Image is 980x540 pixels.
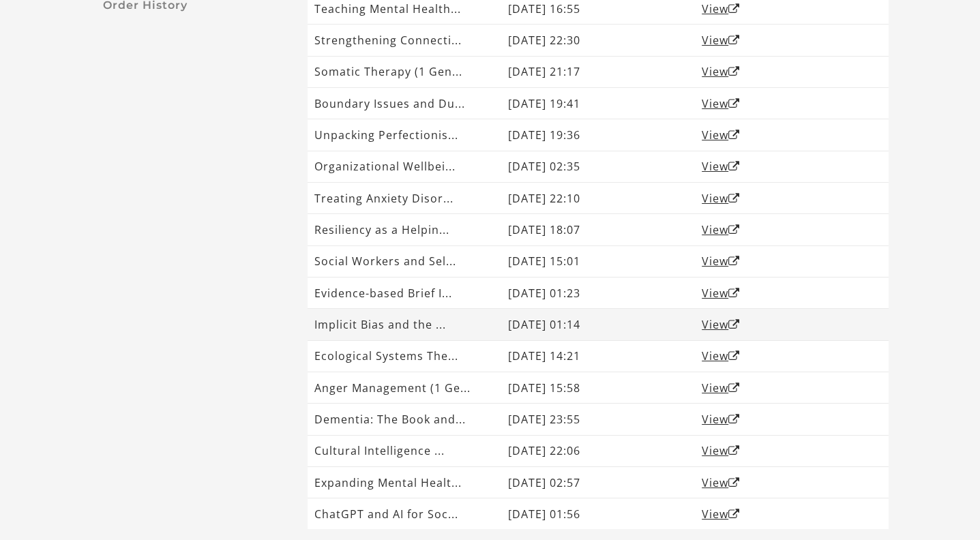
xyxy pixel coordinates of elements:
[501,404,695,435] td: [DATE] 23:55
[702,191,740,206] a: ViewOpen in a new window
[308,435,501,466] td: Cultural Intelligence ...
[728,224,740,235] i: Open in a new window
[501,340,695,372] td: [DATE] 14:21
[308,277,501,308] td: Evidence-based Brief I...
[501,498,695,530] td: [DATE] 01:56
[501,119,695,151] td: [DATE] 19:36
[728,3,740,14] i: Open in a new window
[308,340,501,372] td: Ecological Systems The...
[308,498,501,530] td: ChatGPT and AI for Soc...
[308,56,501,87] td: Somatic Therapy (1 Gen...
[501,151,695,182] td: [DATE] 02:35
[702,286,740,301] a: ViewOpen in a new window
[501,277,695,308] td: [DATE] 01:23
[728,35,740,46] i: Open in a new window
[728,350,740,361] i: Open in a new window
[702,254,740,269] a: ViewOpen in a new window
[728,414,740,425] i: Open in a new window
[308,214,501,245] td: Resiliency as a Helpin...
[308,25,501,56] td: Strengthening Connecti...
[702,380,740,395] a: ViewOpen in a new window
[728,130,740,140] i: Open in a new window
[501,88,695,119] td: [DATE] 19:41
[702,412,740,427] a: ViewOpen in a new window
[702,96,740,111] a: ViewOpen in a new window
[308,372,501,403] td: Anger Management (1 Ge...
[728,256,740,267] i: Open in a new window
[728,509,740,520] i: Open in a new window
[308,466,501,498] td: Expanding Mental Healt...
[501,372,695,403] td: [DATE] 15:58
[501,466,695,498] td: [DATE] 02:57
[728,161,740,172] i: Open in a new window
[728,193,740,204] i: Open in a new window
[308,119,501,151] td: Unpacking Perfectionis...
[702,507,740,522] a: ViewOpen in a new window
[308,88,501,119] td: Boundary Issues and Du...
[702,33,740,48] a: ViewOpen in a new window
[702,475,740,490] a: ViewOpen in a new window
[702,348,740,363] a: ViewOpen in a new window
[702,317,740,332] a: ViewOpen in a new window
[702,1,740,16] a: ViewOpen in a new window
[702,127,740,142] a: ViewOpen in a new window
[501,245,695,277] td: [DATE] 15:01
[501,183,695,214] td: [DATE] 22:10
[501,214,695,245] td: [DATE] 18:07
[728,445,740,456] i: Open in a new window
[501,25,695,56] td: [DATE] 22:30
[308,183,501,214] td: Treating Anxiety Disor...
[702,222,740,237] a: ViewOpen in a new window
[728,477,740,488] i: Open in a new window
[501,309,695,340] td: [DATE] 01:14
[728,319,740,330] i: Open in a new window
[728,98,740,109] i: Open in a new window
[702,64,740,79] a: ViewOpen in a new window
[308,404,501,435] td: Dementia: The Book and...
[308,309,501,340] td: Implicit Bias and the ...
[728,288,740,299] i: Open in a new window
[728,382,740,393] i: Open in a new window
[308,245,501,277] td: Social Workers and Sel...
[728,66,740,77] i: Open in a new window
[702,159,740,174] a: ViewOpen in a new window
[702,443,740,458] a: ViewOpen in a new window
[501,435,695,466] td: [DATE] 22:06
[308,151,501,182] td: Organizational Wellbei...
[501,56,695,87] td: [DATE] 21:17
